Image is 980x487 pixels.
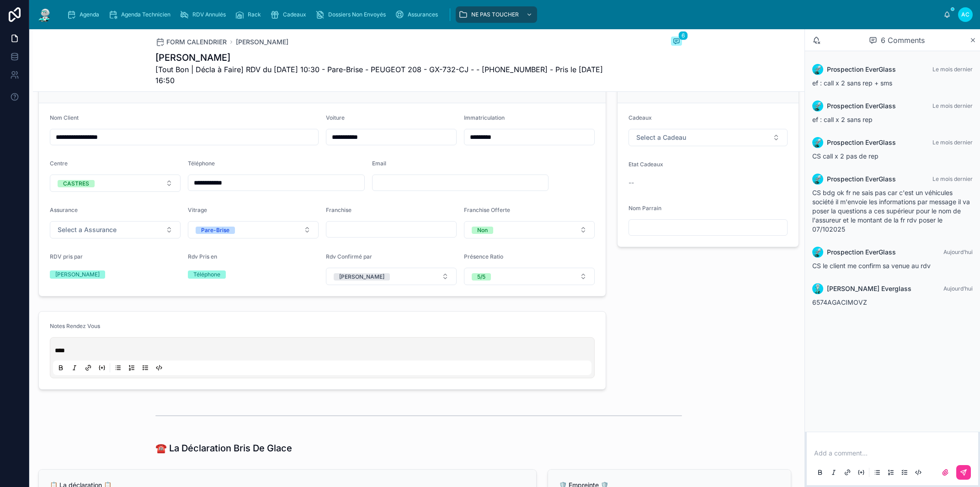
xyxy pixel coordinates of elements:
[326,268,457,285] button: Select Button
[177,6,232,23] a: RDV Annulés
[932,102,973,109] span: Le mois dernier
[464,206,510,213] span: Franchise Offerte
[193,270,220,279] div: Téléphone
[932,66,973,73] span: Le mois dernier
[313,6,392,23] a: Dossiers Non Envoyés
[37,7,53,22] img: App logo
[961,11,969,18] span: AC
[60,5,943,25] div: scrollable content
[64,6,106,23] a: Agenda
[471,11,519,18] span: NE PAS TOUCHER
[628,129,788,146] button: Select Button
[155,37,227,47] a: FORM CALENDRIER
[188,160,215,167] span: Téléphone
[812,152,879,160] span: CS call x 2 pas de rep
[812,116,873,123] span: ef : call x 2 sans rep
[464,221,595,238] button: Select Button
[232,6,267,23] a: Rack
[326,114,345,121] span: Voiture
[50,206,78,213] span: Assurance
[636,133,686,142] span: Select a Cadeau
[121,11,170,18] span: Agenda Technicien
[155,64,613,86] span: [Tout Bon | Décla à Faire] RDV du [DATE] 10:30 - Pare-Brise - PEUGEOT 208 - GX-732-CJ - - [PHONE_...
[50,221,181,238] button: Select Button
[628,161,663,168] span: Etat Cadeaux
[339,273,384,281] div: [PERSON_NAME]
[464,114,505,121] span: Immatriculation
[80,11,99,18] span: Agenda
[628,114,652,121] span: Cadeaux
[456,6,537,23] a: NE PAS TOUCHER
[106,6,177,23] a: Agenda Technicien
[408,11,438,18] span: Assurances
[812,298,867,306] span: 6574AGACIMOVZ
[63,180,89,187] div: CASTRES
[155,442,292,455] h1: ☎️ La Déclaration Bris De Glace
[50,175,181,192] button: Select Button
[50,114,79,121] span: Nom Client
[881,35,925,46] span: 6 Comments
[812,79,892,87] span: ef : call x 2 sans rep + sms
[464,253,503,260] span: Présence Ratio
[812,262,931,270] span: CS le client me confirm sa venue au rdv
[628,178,634,187] span: --
[827,175,896,184] span: Prospection EverGlass
[671,37,682,48] button: 6
[166,37,227,47] span: FORM CALENDRIER
[236,37,288,47] a: [PERSON_NAME]
[201,227,229,234] div: Pare-Brise
[943,285,973,292] span: Aujourd’hui
[827,284,911,293] span: [PERSON_NAME] Everglass
[188,253,217,260] span: Rdv Pris en
[943,249,973,255] span: Aujourd’hui
[464,268,595,285] button: Select Button
[267,6,313,23] a: Cadeaux
[827,65,896,74] span: Prospection EverGlass
[326,206,352,213] span: Franchise
[55,270,100,279] div: [PERSON_NAME]
[326,253,372,260] span: Rdv Confirmé par
[827,138,896,147] span: Prospection EverGlass
[812,189,970,233] span: CS bdg ok fr ne sais pas car c'est un véhicules société il m'envoie les informations par message ...
[192,11,226,18] span: RDV Annulés
[678,31,688,40] span: 6
[283,11,306,18] span: Cadeaux
[248,11,261,18] span: Rack
[392,6,444,23] a: Assurances
[155,51,613,64] h1: [PERSON_NAME]
[50,323,100,329] span: Notes Rendez Vous
[628,205,661,212] span: Nom Parrain
[372,160,386,167] span: Email
[477,227,488,234] div: Non
[50,253,83,260] span: RDV pris par
[328,11,386,18] span: Dossiers Non Envoyés
[827,101,896,111] span: Prospection EverGlass
[932,175,973,182] span: Le mois dernier
[932,139,973,146] span: Le mois dernier
[58,225,117,234] span: Select a Assurance
[188,206,207,213] span: Vitrage
[477,273,485,281] div: 5/5
[827,248,896,257] span: Prospection EverGlass
[188,221,319,238] button: Select Button
[50,160,68,167] span: Centre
